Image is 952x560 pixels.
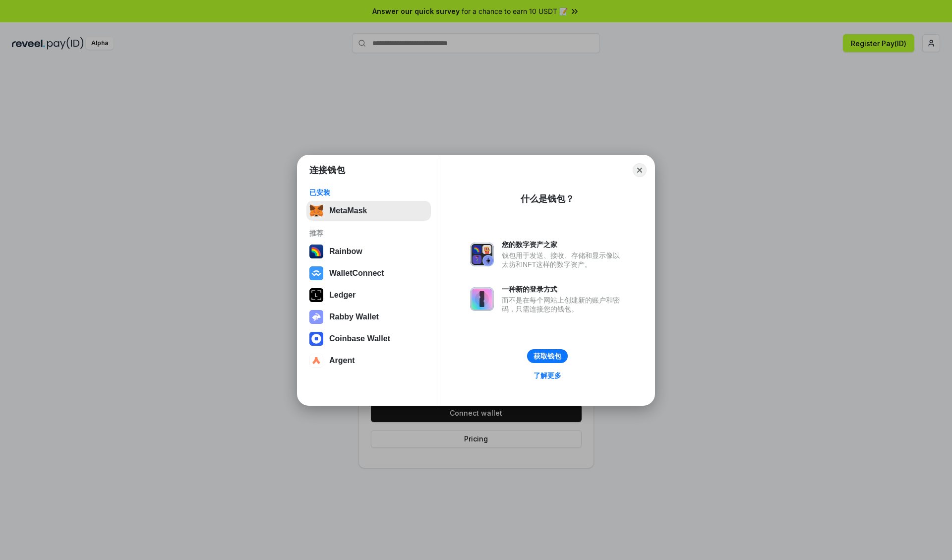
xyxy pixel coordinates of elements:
[329,206,367,215] div: MetaMask
[306,351,431,371] button: Argent
[306,285,431,305] button: Ledger
[309,266,323,280] img: svg+xml,%3Csvg%20width%3D%2228%22%20height%3D%2228%22%20viewBox%3D%220%200%2028%2028%22%20fill%3D...
[306,329,431,349] button: Coinbase Wallet
[528,369,567,382] a: 了解更多
[534,371,561,380] div: 了解更多
[329,291,356,300] div: Ledger
[502,251,625,269] div: 钱包用于发送、接收、存储和显示像以太坊和NFT这样的数字资产。
[633,163,647,177] button: Close
[521,193,574,205] div: 什么是钱包？
[527,349,568,363] button: 获取钱包
[306,201,431,221] button: MetaMask
[329,334,390,343] div: Coinbase Wallet
[470,287,494,311] img: svg+xml,%3Csvg%20xmlns%3D%22http%3A%2F%2Fwww.w3.org%2F2000%2Fsvg%22%20fill%3D%22none%22%20viewBox...
[309,354,323,368] img: svg+xml,%3Csvg%20width%3D%2228%22%20height%3D%2228%22%20viewBox%3D%220%200%2028%2028%22%20fill%3D...
[502,240,625,249] div: 您的数字资产之家
[309,332,323,346] img: svg+xml,%3Csvg%20width%3D%2228%22%20height%3D%2228%22%20viewBox%3D%220%200%2028%2028%22%20fill%3D...
[329,269,384,278] div: WalletConnect
[502,296,625,313] div: 而不是在每个网站上创建新的账户和密码，只需连接您的钱包。
[309,310,323,324] img: svg+xml,%3Csvg%20xmlns%3D%22http%3A%2F%2Fwww.w3.org%2F2000%2Fsvg%22%20fill%3D%22none%22%20viewBox...
[306,242,431,261] button: Rainbow
[329,356,355,365] div: Argent
[309,188,428,197] div: 已安装
[309,245,323,258] img: svg+xml,%3Csvg%20width%3D%22120%22%20height%3D%22120%22%20viewBox%3D%220%200%20120%20120%22%20fil...
[329,312,379,321] div: Rabby Wallet
[309,288,323,302] img: svg+xml,%3Csvg%20xmlns%3D%22http%3A%2F%2Fwww.w3.org%2F2000%2Fsvg%22%20width%3D%2228%22%20height%3...
[309,204,323,218] img: svg+xml,%3Csvg%20fill%3D%22none%22%20height%3D%2233%22%20viewBox%3D%220%200%2035%2033%22%20width%...
[329,247,362,256] div: Rainbow
[306,263,431,283] button: WalletConnect
[309,229,428,238] div: 推荐
[306,307,431,327] button: Rabby Wallet
[309,164,345,176] h1: 连接钱包
[502,285,625,294] div: 一种新的登录方式
[470,243,494,266] img: svg+xml,%3Csvg%20xmlns%3D%22http%3A%2F%2Fwww.w3.org%2F2000%2Fsvg%22%20fill%3D%22none%22%20viewBox...
[534,352,561,361] div: 获取钱包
